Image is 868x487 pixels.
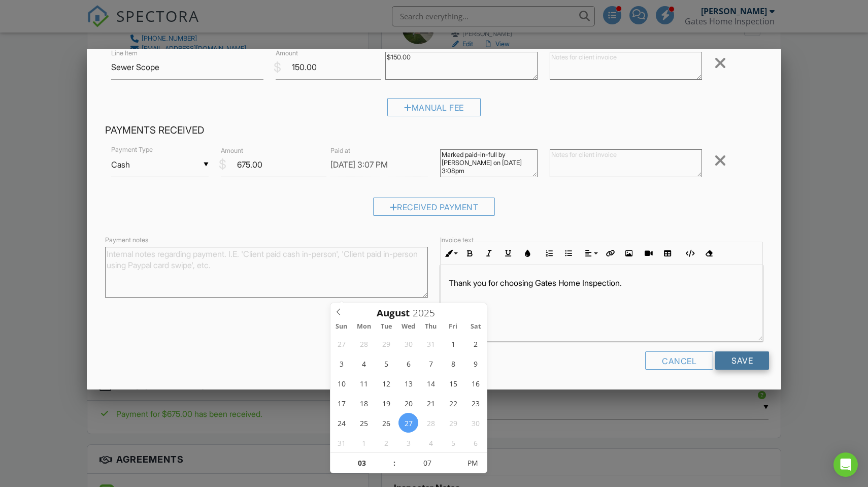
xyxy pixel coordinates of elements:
[440,236,474,245] label: Invoice text
[385,52,538,80] textarea: $150.00
[376,373,396,393] span: August 12, 2025
[460,244,479,263] button: Bold (⌘B)
[421,373,441,393] span: August 14, 2025
[658,244,677,263] button: Insert Table
[699,244,718,263] button: Clear Formatting
[440,149,538,177] textarea: Marked paid-in-full by [PERSON_NAME] on [DATE] 3:08pm
[377,308,410,318] span: Scroll to increment
[465,393,485,413] span: August 23, 2025
[600,244,619,263] button: Insert Link (⌘K)
[421,393,441,413] span: August 21, 2025
[518,244,537,263] button: Colors
[465,353,485,373] span: August 9, 2025
[619,244,639,263] button: Insert Image (⌘P)
[353,323,375,330] span: Mon
[398,353,418,373] span: August 6, 2025
[105,124,763,137] h4: Payments Received
[331,413,351,433] span: August 24, 2025
[680,244,699,263] button: Code View
[443,353,463,373] span: August 8, 2025
[498,244,518,263] button: Underline (⌘U)
[581,244,600,263] button: Align
[465,373,485,393] span: August 16, 2025
[331,393,351,413] span: August 17, 2025
[111,49,138,58] label: Line Item
[458,453,486,473] span: Click to toggle
[421,353,441,373] span: August 7, 2025
[373,205,495,215] a: Received Payment
[393,453,396,473] span: :
[354,334,374,353] span: July 28, 2025
[111,145,153,154] label: Payment Type
[105,236,148,245] label: Payment notes
[645,351,713,370] div: Cancel
[559,244,578,263] button: Unordered List
[221,146,243,155] label: Amount
[396,453,458,473] input: Scroll to increment
[715,351,769,370] input: Save
[354,413,374,433] span: August 25, 2025
[354,353,374,373] span: August 4, 2025
[540,244,559,263] button: Ordered List
[398,334,418,353] span: July 30, 2025
[464,323,487,330] span: Sat
[639,244,658,263] button: Insert Video
[397,323,420,330] span: Wed
[330,146,350,155] label: Paid at
[274,59,281,76] div: $
[276,49,298,58] label: Amount
[442,323,464,330] span: Fri
[354,373,374,393] span: August 11, 2025
[376,393,396,413] span: August 19, 2025
[449,277,754,288] p: Thank you for choosing Gates Home Inspection.
[443,393,463,413] span: August 22, 2025
[219,156,226,173] div: $
[398,373,418,393] span: August 13, 2025
[420,323,442,330] span: Thu
[330,453,393,473] input: Scroll to increment
[376,353,396,373] span: August 5, 2025
[375,323,397,330] span: Tue
[421,334,441,353] span: July 31, 2025
[443,373,463,393] span: August 15, 2025
[373,198,495,216] div: Received Payment
[410,306,443,319] input: Scroll to increment
[441,244,460,263] button: Inline Style
[376,334,396,353] span: July 29, 2025
[833,452,858,477] div: Open Intercom Messenger
[330,323,353,330] span: Sun
[354,393,374,413] span: August 18, 2025
[376,413,396,433] span: August 26, 2025
[465,334,485,353] span: August 2, 2025
[331,353,351,373] span: August 3, 2025
[331,334,351,353] span: July 27, 2025
[387,98,481,116] div: Manual Fee
[443,334,463,353] span: August 1, 2025
[398,393,418,413] span: August 20, 2025
[387,105,481,115] a: Manual Fee
[479,244,498,263] button: Italic (⌘I)
[398,413,418,433] span: August 27, 2025
[331,373,351,393] span: August 10, 2025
